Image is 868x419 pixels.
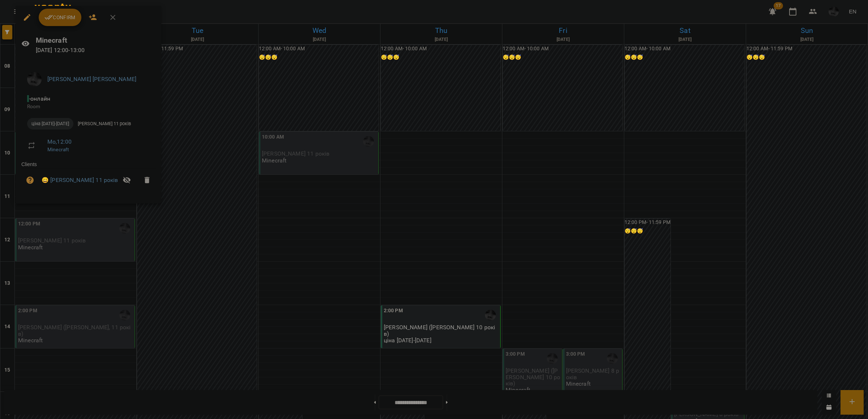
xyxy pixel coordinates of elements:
[27,120,73,127] span: ціна [DATE]-[DATE]
[47,76,136,82] a: [PERSON_NAME] [PERSON_NAME]
[27,95,52,102] span: - онлайн
[36,35,156,46] h6: Minecraft
[39,9,81,26] button: Confirm
[47,147,69,152] a: Minecraft
[73,120,135,127] span: [PERSON_NAME] 11 років
[27,103,150,110] p: Room
[21,172,39,189] button: Unpaid. Bill the attendance?
[47,138,72,145] a: Mo , 12:00
[73,118,135,130] div: [PERSON_NAME] 11 років
[36,46,156,55] p: [DATE] 12:00 - 13:00
[27,72,42,86] img: c21352688f5787f21f3ea42016bcdd1d.jpg
[42,176,118,185] a: 😀 [PERSON_NAME] 11 років
[44,13,76,22] span: Confirm
[21,161,156,195] ul: Clients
